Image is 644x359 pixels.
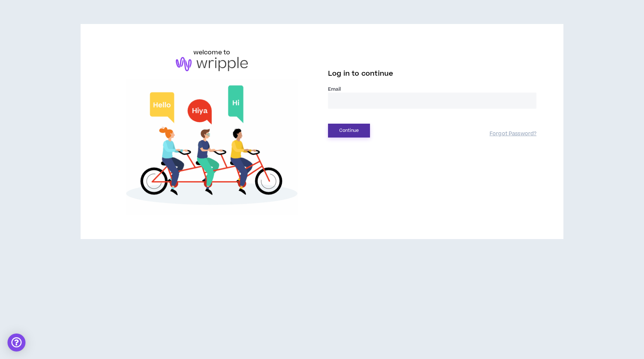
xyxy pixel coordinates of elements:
label: Email [328,86,536,93]
h6: welcome to [193,48,231,57]
button: Continue [328,124,370,138]
span: Log in to continue [328,69,393,78]
img: logo-brand.png [176,57,248,71]
div: Open Intercom Messenger [7,334,25,352]
img: Welcome to Wripple [108,79,316,215]
a: Forgot Password? [490,130,536,138]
